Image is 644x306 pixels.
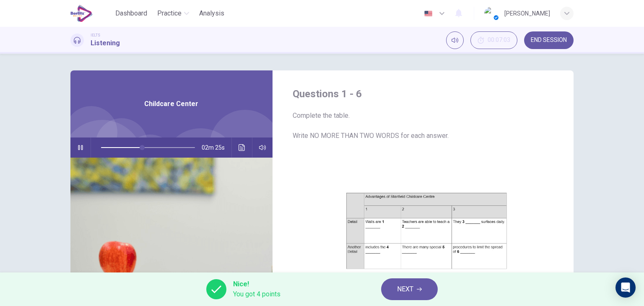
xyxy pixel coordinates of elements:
[144,99,198,109] span: Childcare Center
[70,5,93,22] img: EduSynch logo
[199,8,224,18] span: Analysis
[91,38,120,48] h1: Listening
[235,137,249,158] button: Click to see the audio transcription
[524,31,574,49] button: END SESSION
[470,31,517,49] div: Hide
[293,87,561,101] h4: Questions 1 - 6
[154,6,192,21] button: Practice
[293,111,561,141] span: Complete the table. Write NO MORE THAN TWO WORDS for each answer.
[91,32,100,38] span: IELTS
[112,6,151,21] button: Dashboard
[115,8,147,18] span: Dashboard
[233,289,280,299] span: You got 4 points
[484,7,498,20] img: Profile picture
[615,277,636,298] div: Open Intercom Messenger
[446,31,464,49] div: Mute
[70,5,112,22] a: EduSynch logo
[157,8,182,18] span: Practice
[488,37,510,44] span: 00:07:03
[233,279,280,289] span: Nice!
[423,10,434,17] img: en
[504,8,550,18] div: [PERSON_NAME]
[196,6,228,21] button: Analysis
[531,37,567,44] span: END SESSION
[202,137,231,158] span: 02m 25s
[470,31,517,49] button: 00:07:03
[381,278,438,300] button: NEXT
[397,283,413,295] span: NEXT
